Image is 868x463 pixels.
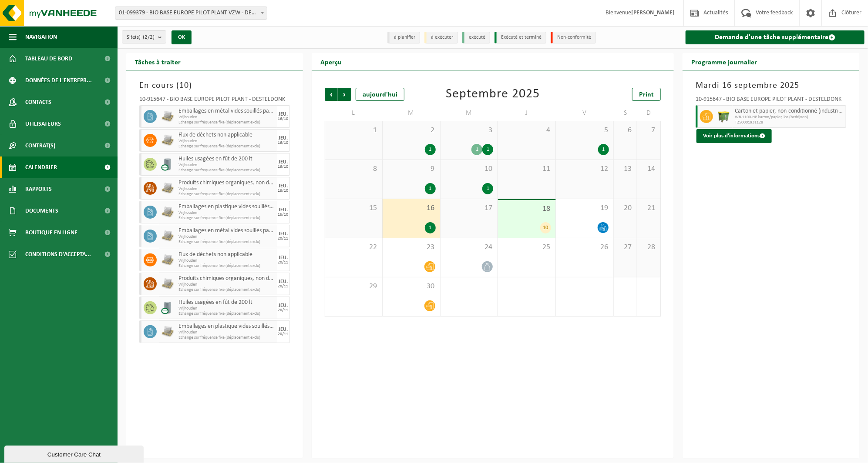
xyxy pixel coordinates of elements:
span: Calendrier [25,157,57,178]
span: Echange sur fréquence fixe (déplacement exclu) [178,335,275,340]
span: Site(s) [127,31,155,44]
span: Vrijhouden [178,234,275,240]
div: JEU. [279,183,288,189]
span: Données de l'entrepr... [25,70,92,91]
span: Vrijhouden [178,163,275,168]
span: Carton et papier, non-conditionné (industriel) [735,108,844,115]
td: V [556,105,614,121]
span: 16 [387,203,436,213]
div: JEU. [279,207,288,213]
span: 5 [560,126,609,135]
span: 22 [330,243,378,252]
img: LP-PA-00000-WDN-11 [161,110,174,123]
img: LP-PA-00000-WDN-11 [161,182,174,195]
li: Non-conformité [551,32,596,43]
div: 1 [425,144,436,155]
div: JEU. [279,231,288,236]
h2: Tâches à traiter [126,53,189,70]
td: S [614,105,637,121]
span: 12 [560,164,609,174]
td: M [441,105,498,121]
div: 16/10 [278,213,289,217]
div: 1 [598,144,609,155]
span: Vrijhouden [178,282,275,287]
img: LP-PA-00000-WDN-11 [161,277,174,290]
div: JEU. [279,112,288,117]
span: Echange sur fréquence fixe (déplacement exclu) [178,144,275,149]
span: 28 [642,243,656,252]
span: Contacts [25,91,51,113]
h3: En cours ( ) [139,79,290,92]
div: 16/10 [278,189,289,193]
span: Emballages en métal vides souillés par des substances dangereuses [178,227,275,234]
a: Demande d'une tâche supplémentaire [686,30,865,44]
span: 10 [445,164,494,174]
span: Emballages en plastique vides souillés par des substances oxydants (comburant) [178,323,275,330]
span: Vrijhouden [178,139,275,144]
div: JEU. [279,160,288,165]
span: 6 [618,126,632,135]
div: JEU. [279,136,288,141]
a: Print [632,88,661,101]
div: 1 [482,144,493,155]
div: 20/11 [278,260,289,265]
h2: Programme journalier [683,53,766,70]
span: 1 [330,126,378,135]
span: 14 [642,164,656,174]
div: 1 [482,183,493,194]
span: Rapports [25,178,52,200]
span: Echange sur fréquence fixe (déplacement exclu) [178,263,275,269]
span: Utilisateurs [25,113,61,135]
span: 21 [642,203,656,213]
span: Huiles usagées en fût de 200 lt [178,299,275,306]
span: WB-1100-HP karton/papier, los (bedrijven) [735,115,844,120]
div: JEU. [279,255,288,260]
div: 10 [540,222,551,233]
span: Emballages en métal vides souillés par des substances dangereuses [178,108,275,115]
img: LP-LD-00200-CU [161,301,174,314]
span: 3 [445,126,494,135]
count: (2/2) [143,34,155,40]
div: 16/10 [278,165,289,169]
div: JEU. [279,279,288,284]
span: Flux de déchets non applicable [178,132,275,139]
span: Produits chimiques organiques, non dangereux en petit emballage [178,275,275,282]
div: 1 [425,183,436,194]
span: T250001931128 [735,120,844,125]
td: J [498,105,556,121]
span: Vrijhouden [178,115,275,120]
img: LP-PA-00000-WDN-11 [161,206,174,219]
img: LP-LD-00200-CU [161,158,174,171]
span: Contrat(s) [25,135,55,157]
div: aujourd'hui [356,88,404,101]
div: Septembre 2025 [446,88,540,101]
span: 17 [445,203,494,213]
span: Echange sur fréquence fixe (déplacement exclu) [178,216,275,221]
h2: Aperçu [312,53,350,70]
span: 19 [560,203,609,213]
div: 20/11 [278,332,289,336]
span: Print [639,91,654,98]
span: 18 [502,204,551,214]
span: Echange sur fréquence fixe (déplacement exclu) [178,120,275,125]
span: Echange sur fréquence fixe (déplacement exclu) [178,311,275,316]
span: 30 [387,282,436,291]
span: 9 [387,164,436,174]
td: L [325,105,383,121]
span: Vrijhouden [178,330,275,335]
span: Echange sur fréquence fixe (déplacement exclu) [178,192,275,197]
span: 25 [502,243,551,252]
span: 20 [618,203,632,213]
img: LP-PA-00000-WDN-11 [161,134,174,147]
td: M [383,105,441,121]
span: Vrijhouden [178,210,275,216]
span: 29 [330,282,378,291]
span: Echange sur fréquence fixe (déplacement exclu) [178,168,275,173]
td: D [637,105,661,121]
div: 1 [425,222,436,233]
span: Suivant [338,88,351,101]
div: 16/10 [278,117,289,121]
span: Flux de déchets non applicable [178,251,275,258]
div: 20/11 [278,284,289,289]
div: 1 [471,144,482,155]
